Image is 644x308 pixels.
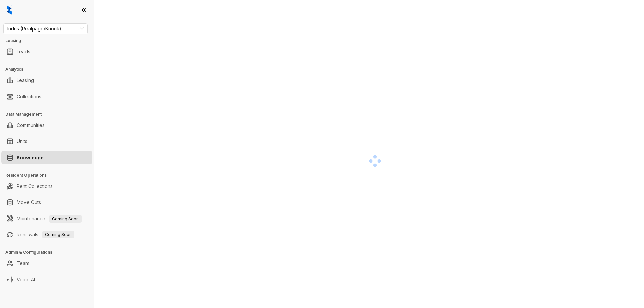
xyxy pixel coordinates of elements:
li: Leads [1,45,92,58]
h3: Admin & Configurations [5,249,94,255]
a: RenewalsComing Soon [17,228,74,241]
li: Units [1,135,92,148]
a: Voice AI [17,273,35,286]
span: Indus (Realpage/Knock) [7,24,84,34]
li: Move Outs [1,196,92,209]
h3: Resident Operations [5,172,94,178]
h3: Analytics [5,66,94,72]
a: Team [17,257,29,270]
a: Units [17,135,28,148]
li: Communities [1,119,92,132]
a: Rent Collections [17,180,53,193]
span: Coming Soon [49,215,82,223]
li: Knowledge [1,151,92,164]
a: Leads [17,45,30,58]
a: Collections [17,90,41,103]
a: Leasing [17,74,34,87]
h3: Data Management [5,111,94,117]
li: Rent Collections [1,180,92,193]
span: Coming Soon [42,231,74,238]
li: Maintenance [1,212,92,225]
li: Voice AI [1,273,92,286]
a: Communities [17,119,45,132]
a: Knowledge [17,151,44,164]
li: Leasing [1,74,92,87]
a: Move Outs [17,196,41,209]
li: Collections [1,90,92,103]
h3: Leasing [5,38,94,44]
li: Renewals [1,228,92,241]
img: logo [7,5,12,15]
li: Team [1,257,92,270]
